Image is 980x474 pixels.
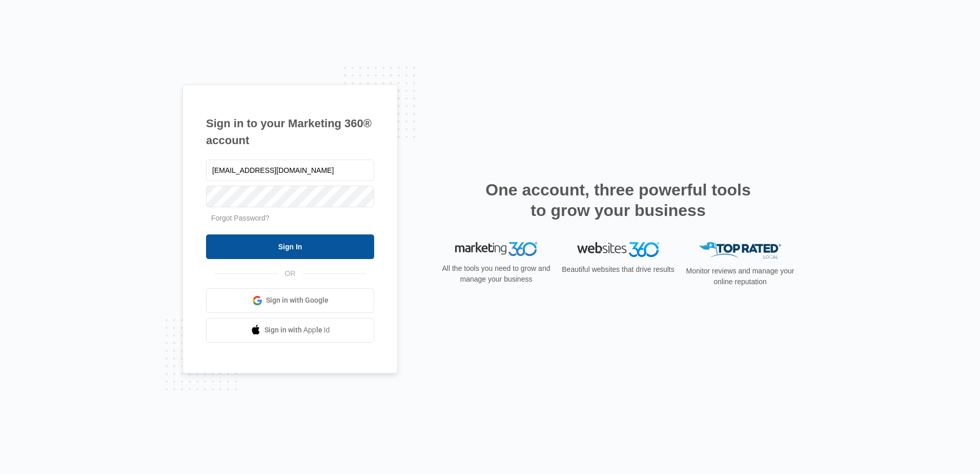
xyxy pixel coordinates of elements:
span: Sign in with Google [266,295,329,306]
a: Sign in with Google [206,288,374,313]
a: Sign in with Apple Id [206,318,374,343]
img: Marketing 360 [455,242,537,256]
p: All the tools you need to grow and manage your business [439,263,554,285]
input: Sign In [206,234,374,259]
span: OR [278,268,303,279]
h1: Sign in to your Marketing 360® account [206,115,374,149]
input: Email [206,160,374,181]
a: Forgot Password? [211,214,270,222]
h2: One account, three powerful tools to grow your business [482,180,754,221]
p: Monitor reviews and manage your online reputation [683,266,798,287]
span: Sign in with Apple Id [264,325,330,335]
img: Websites 360 [577,242,659,257]
p: Beautiful websites that drive results [561,264,676,275]
img: Top Rated Local [699,242,781,259]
